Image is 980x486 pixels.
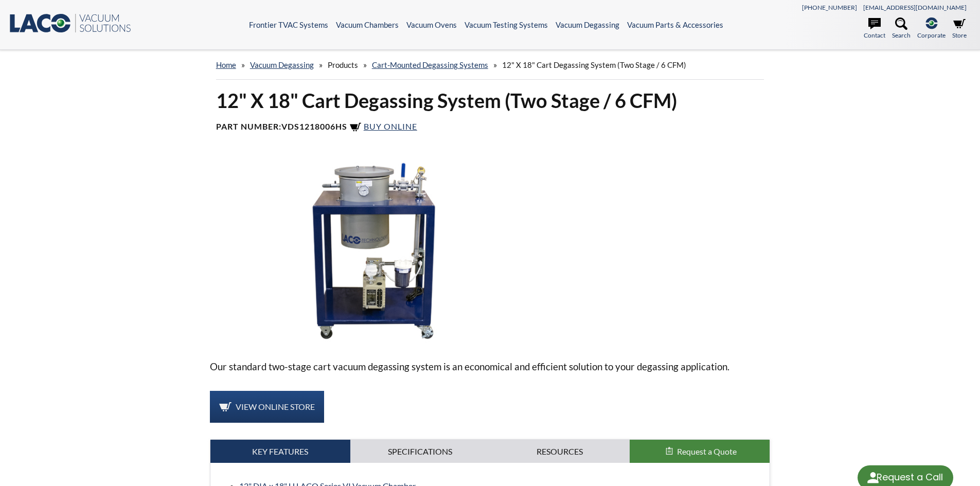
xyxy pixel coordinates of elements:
[677,446,737,456] span: Request a Quote
[372,60,488,69] a: Cart-Mounted Degassing Systems
[210,359,771,374] p: Our standard two-stage cart vacuum degassing system is an economical and efficient solution to yo...
[210,440,350,463] a: Key Features
[630,440,770,463] button: Request a Quote
[892,17,911,40] a: Search
[216,60,236,69] a: home
[490,440,630,463] a: Resources
[216,50,764,80] div: » » » »
[249,20,328,29] a: Frontier TVAC Systems
[336,20,399,29] a: Vacuum Chambers
[216,88,764,113] h1: 12" X 18" Cart Degassing System (Two Stage / 6 CFM)
[502,60,686,69] span: 12" X 18" Cart Degassing System (Two Stage / 6 CFM)
[952,17,967,40] a: Store
[281,121,347,131] b: VDS1218006HS
[210,158,538,343] img: VDS1218006HS Degassing System, front view
[364,121,417,131] span: Buy Online
[210,391,324,423] a: View Online Store
[465,20,548,29] a: Vacuum Testing Systems
[349,121,417,131] a: Buy Online
[216,121,764,134] h4: Part Number:
[250,60,314,69] a: Vacuum Degassing
[350,440,490,463] a: Specifications
[863,4,967,11] a: [EMAIL_ADDRESS][DOMAIN_NAME]
[556,20,619,29] a: Vacuum Degassing
[802,4,857,11] a: [PHONE_NUMBER]
[627,20,723,29] a: Vacuum Parts & Accessories
[236,402,315,411] span: View Online Store
[917,30,946,40] span: Corporate
[328,60,358,69] span: Products
[865,470,881,486] img: round button
[406,20,457,29] a: Vacuum Ovens
[864,17,885,40] a: Contact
